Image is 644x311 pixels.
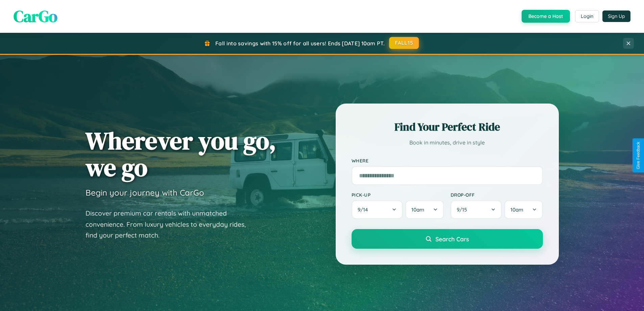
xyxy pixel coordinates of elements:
button: 10am [504,200,543,219]
span: CarGo [14,5,57,27]
span: Fall into savings with 15% off for all users! Ends [DATE] 10am PT. [215,40,385,47]
label: Pick-up [352,192,444,198]
h3: Begin your journey with CarGo [86,187,204,198]
label: Drop-off [451,192,543,198]
button: 9/14 [352,200,403,219]
h2: Find Your Perfect Ride [352,119,543,134]
button: 10am [405,200,444,219]
button: Login [575,10,599,22]
p: Book in minutes, drive in style [352,138,543,148]
button: 9/15 [451,200,502,219]
button: Sign Up [602,10,630,22]
span: 9 / 14 [358,206,371,213]
span: 9 / 15 [457,206,470,213]
button: FALL15 [389,37,419,49]
span: 10am [510,206,523,213]
button: Search Cars [352,229,543,249]
span: Search Cars [435,235,469,243]
p: Discover premium car rentals with unmatched convenience. From luxury vehicles to everyday rides, ... [86,208,255,241]
span: 10am [411,206,424,213]
div: Give Feedback [636,142,641,169]
button: Become a Host [522,10,570,23]
label: Where [352,158,543,163]
h1: Wherever you go, we go [86,127,276,181]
